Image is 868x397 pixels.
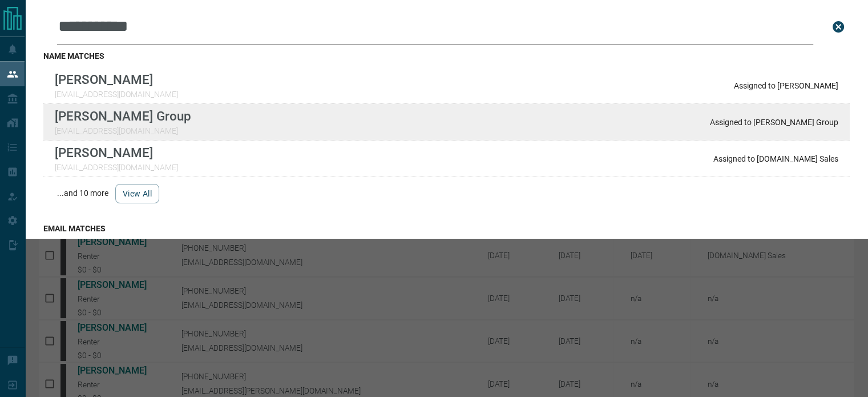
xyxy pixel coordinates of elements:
[43,51,850,61] h3: name matches
[55,109,191,123] p: [PERSON_NAME] Group
[713,154,838,163] p: Assigned to [DOMAIN_NAME] Sales
[710,118,838,127] p: Assigned to [PERSON_NAME] Group
[55,90,178,99] p: [EMAIL_ADDRESS][DOMAIN_NAME]
[827,15,850,38] button: close search bar
[734,81,838,90] p: Assigned to [PERSON_NAME]
[43,177,850,210] div: ...and 10 more
[55,126,191,135] p: [EMAIL_ADDRESS][DOMAIN_NAME]
[55,72,178,87] p: [PERSON_NAME]
[43,224,850,233] h3: email matches
[55,145,178,160] p: [PERSON_NAME]
[55,163,178,172] p: [EMAIL_ADDRESS][DOMAIN_NAME]
[115,184,159,203] button: view all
